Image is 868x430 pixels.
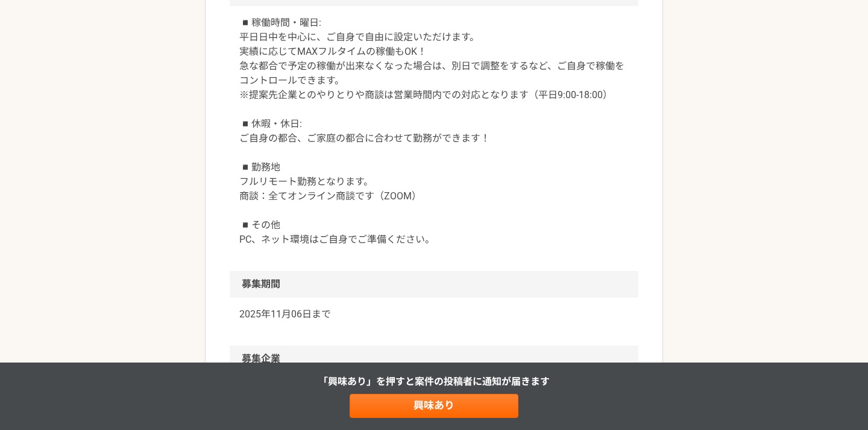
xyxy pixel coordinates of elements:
p: 「興味あり」を押すと 案件の投稿者に通知が届きます [318,375,550,389]
a: 興味あり [350,394,518,418]
h2: 募集企業 [230,346,638,372]
h2: 募集期間 [230,271,638,298]
p: 2025年11月06日まで [239,307,629,322]
p: ◾️稼働時間・曜日: 平日日中を中心に、ご自身で自由に設定いただけます。 実績に応じてMAXフルタイムの稼働もOK！ 急な都合で予定の稼働が出来なくなった場合は、別日で調整をするなど、ご自身で稼... [239,16,629,247]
